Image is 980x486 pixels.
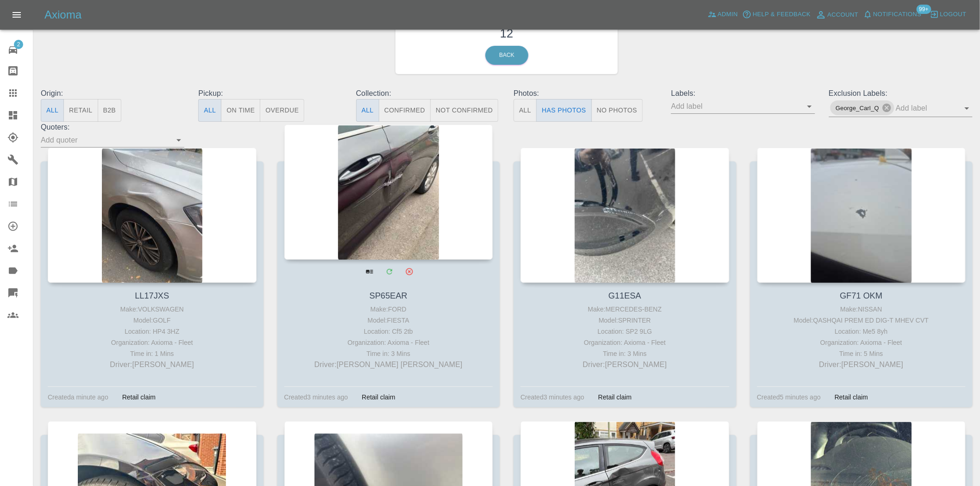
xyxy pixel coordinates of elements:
[260,99,304,122] button: Overdue
[760,326,964,337] div: Location: Me5 8yh
[172,134,185,147] button: Open
[917,5,931,14] span: 99+
[50,348,254,359] div: Time in: 1 Mins
[830,100,895,115] div: George_Carl_Q
[115,392,163,403] div: Retail claim
[400,262,419,281] button: Archive
[523,359,727,370] p: Driver: [PERSON_NAME]
[609,291,641,300] a: G11ESA
[50,359,254,370] p: Driver: [PERSON_NAME]
[523,304,727,315] div: Make: MERCEDES-BENZ
[63,99,98,122] button: Retail
[757,392,821,403] div: Created 5 minutes ago
[523,326,727,337] div: Location: SP2 9LG
[760,359,964,370] p: Driver: [PERSON_NAME]
[861,7,924,22] button: Notifications
[44,7,82,22] h5: Axioma
[287,315,491,326] div: Model: FIESTA
[521,392,584,403] div: Created 3 minutes ago
[760,304,964,315] div: Make: NISSAN
[760,348,964,359] div: Time in: 5 Mins
[829,88,973,99] p: Exclusion Labels:
[380,262,399,281] a: Modify
[430,99,498,122] button: Not Confirmed
[221,99,260,122] button: On Time
[356,99,379,122] button: All
[287,348,491,359] div: Time in: 3 Mins
[41,122,184,133] p: Quoters:
[135,291,169,300] a: LL17JXS
[828,392,875,403] div: Retail claim
[961,102,974,115] button: Open
[523,315,727,326] div: Model: SPRINTER
[41,99,64,122] button: All
[514,99,537,122] button: All
[14,40,23,49] span: 2
[287,304,491,315] div: Make: FORD
[514,88,657,99] p: Photos:
[940,9,967,20] span: Logout
[41,133,170,147] input: Add quoter
[740,7,813,22] button: Help & Feedback
[896,101,947,115] input: Add label
[813,7,861,22] a: Account
[198,88,342,99] p: Pickup:
[803,100,816,113] button: Open
[360,262,379,281] a: View
[830,103,885,113] span: George_Carl_Q
[523,348,727,359] div: Time in: 3 Mins
[355,392,402,403] div: Retail claim
[840,291,883,300] a: GF71 OKM
[287,359,491,370] p: Driver: [PERSON_NAME] [PERSON_NAME]
[485,46,528,65] a: Back
[828,10,859,20] span: Account
[591,99,643,122] button: No Photos
[928,7,969,22] button: Logout
[760,315,964,326] div: Model: QASHQAI PREM ED DIG-T MHEV CVT
[705,7,741,22] a: Admin
[356,88,500,99] p: Collection:
[41,88,184,99] p: Origin:
[760,337,964,348] div: Organization: Axioma - Fleet
[402,25,611,42] h3: 12
[379,99,431,122] button: Confirmed
[523,337,727,348] div: Organization: Axioma - Fleet
[287,337,491,348] div: Organization: Axioma - Fleet
[718,9,738,20] span: Admin
[873,9,922,20] span: Notifications
[98,99,122,122] button: B2B
[536,99,592,122] button: Has Photos
[50,304,254,315] div: Make: VOLKSWAGEN
[50,315,254,326] div: Model: GOLF
[50,337,254,348] div: Organization: Axioma - Fleet
[198,99,221,122] button: All
[6,4,28,26] button: Open drawer
[753,9,810,20] span: Help & Feedback
[671,99,801,113] input: Add label
[287,326,491,337] div: Location: Cf5 2tb
[48,392,108,403] div: Created a minute ago
[284,392,348,403] div: Created 3 minutes ago
[50,326,254,337] div: Location: HP4 3HZ
[671,88,815,99] p: Labels:
[591,392,639,403] div: Retail claim
[370,291,408,300] a: SP65EAR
